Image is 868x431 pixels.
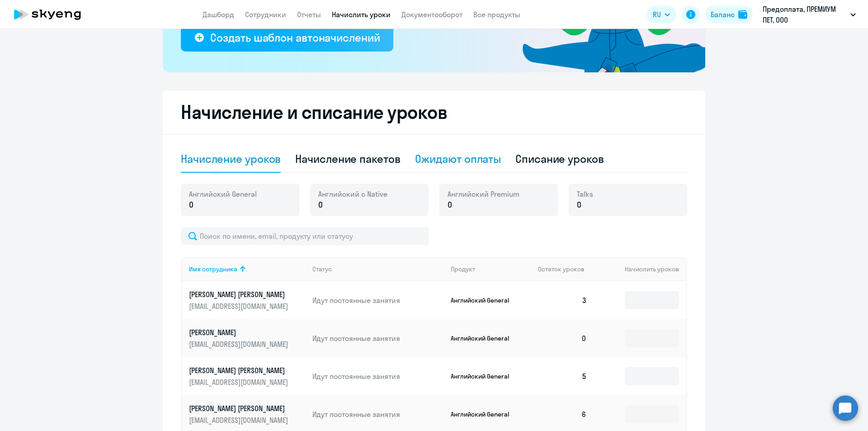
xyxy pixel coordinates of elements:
[448,199,452,211] span: 0
[473,10,520,19] a: Все продукты
[653,9,661,20] span: RU
[515,152,604,166] div: Списание уроков
[758,4,860,25] button: Предоплата, ПРЕМИУМ ПЕТ, ООО
[415,152,501,166] div: Ожидают оплаты
[451,334,519,342] p: Английский General
[189,189,257,199] span: Английский General
[451,410,519,418] p: Английский General
[210,30,380,45] div: Создать шаблон автоначислений
[318,199,323,211] span: 0
[189,415,290,425] p: [EMAIL_ADDRESS][DOMAIN_NAME]
[245,10,286,19] a: Сотрудники
[318,189,387,199] span: Английский с Native
[189,301,290,311] p: [EMAIL_ADDRESS][DOMAIN_NAME]
[189,339,290,349] p: [EMAIL_ADDRESS][DOMAIN_NAME]
[531,319,594,357] td: 0
[312,265,443,273] div: Статус
[189,327,305,349] a: [PERSON_NAME][EMAIL_ADDRESS][DOMAIN_NAME]
[312,333,443,343] p: Идут постоянные занятия
[297,10,321,19] a: Отчеты
[312,265,332,273] div: Статус
[189,365,290,375] p: [PERSON_NAME] [PERSON_NAME]
[448,189,519,199] span: Английский Premium
[577,189,593,199] span: Talks
[646,5,676,24] button: RU
[332,10,391,19] a: Начислить уроки
[594,257,686,281] th: Начислить уроков
[181,152,281,166] div: Начисление уроков
[189,289,305,311] a: [PERSON_NAME] [PERSON_NAME][EMAIL_ADDRESS][DOMAIN_NAME]
[203,10,234,19] a: Дашборд
[189,327,290,337] p: [PERSON_NAME]
[531,357,594,395] td: 5
[189,265,305,273] div: Имя сотрудника
[705,5,753,24] button: Балансbalance
[711,9,735,20] div: Баланс
[763,4,847,25] p: Предоплата, ПРЕМИУМ ПЕТ, ООО
[189,403,290,413] p: [PERSON_NAME] [PERSON_NAME]
[401,10,462,19] a: Документооборот
[312,295,443,305] p: Идут постоянные занятия
[189,365,305,387] a: [PERSON_NAME] [PERSON_NAME][EMAIL_ADDRESS][DOMAIN_NAME]
[189,199,193,211] span: 0
[189,265,237,273] div: Имя сотрудника
[181,101,687,123] h2: Начисление и списание уроков
[531,281,594,319] td: 3
[451,265,531,273] div: Продукт
[312,409,443,419] p: Идут постоянные занятия
[189,289,290,299] p: [PERSON_NAME] [PERSON_NAME]
[312,371,443,381] p: Идут постоянные занятия
[295,152,400,166] div: Начисление пакетов
[538,265,594,273] div: Остаток уроков
[189,403,305,425] a: [PERSON_NAME] [PERSON_NAME][EMAIL_ADDRESS][DOMAIN_NAME]
[577,199,581,211] span: 0
[738,10,747,19] img: balance
[181,24,393,52] button: Создать шаблон автоначислений
[451,296,519,304] p: Английский General
[451,265,475,273] div: Продукт
[451,372,519,380] p: Английский General
[181,227,429,245] input: Поиск по имени, email, продукту или статусу
[538,265,585,273] span: Остаток уроков
[189,377,290,387] p: [EMAIL_ADDRESS][DOMAIN_NAME]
